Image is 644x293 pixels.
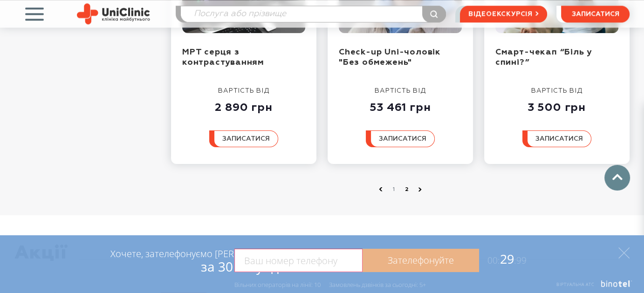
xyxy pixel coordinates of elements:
input: Послуга або прізвище [181,6,445,22]
a: МРТ серця з контрастуванням [182,48,264,67]
div: 3 500 грн [522,95,591,115]
span: вартість від [218,88,269,94]
a: Check-up Uni-чоловік "Без обмежень" [339,48,441,67]
img: Uniclinic [77,3,150,24]
span: записатися [222,136,270,142]
a: Віртуальна АТС [546,280,632,293]
button: записатися [522,130,591,147]
span: за 30 секунд? [201,258,284,275]
span: записатися [572,11,619,17]
a: Смарт-чекап “Біль у спині?” [495,48,592,67]
span: вартість від [375,88,426,94]
button: записатися [366,130,435,147]
button: записатися [209,130,278,147]
span: :99 [514,254,527,266]
div: Хочете, зателефонуємо [PERSON_NAME] [110,248,284,274]
span: 29 [479,250,527,267]
div: Вільних операторів на лінії: 10 Замовлень дзвінків за сьогодні: 5+ [234,281,426,288]
div: 53 461 грн [366,95,435,115]
button: записатися [561,6,630,22]
a: 2 [402,185,411,194]
span: записатися [379,136,426,142]
a: відеоекскурсія [460,6,547,22]
span: Віртуальна АТС [556,281,595,287]
span: записатися [535,136,583,142]
a: Зателефонуйте [363,249,479,272]
span: вартість від [531,88,582,94]
span: 00: [487,254,500,266]
span: відеоекскурсія [468,6,533,22]
input: Ваш номер телефону [234,249,363,272]
div: 2 890 грн [209,95,278,115]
